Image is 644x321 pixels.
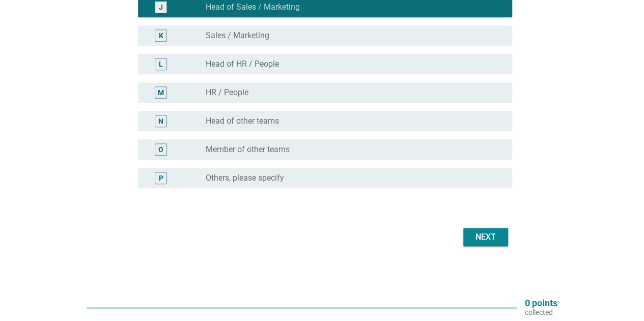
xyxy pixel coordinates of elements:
[206,87,248,98] label: HR / People
[525,308,557,317] p: collected
[159,2,163,13] div: J
[158,144,163,155] div: O
[159,59,163,70] div: L
[159,173,163,184] div: P
[471,231,500,243] div: Next
[158,116,163,127] div: N
[206,59,279,69] label: Head of HR / People
[206,2,300,12] label: Head of Sales / Marketing
[158,87,164,98] div: M
[463,228,508,246] button: Next
[206,144,290,155] label: Member of other teams
[206,31,269,41] label: Sales / Marketing
[159,31,163,41] div: K
[206,116,279,126] label: Head of other teams
[206,173,284,183] label: Others, please specify
[525,299,557,308] p: 0 points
